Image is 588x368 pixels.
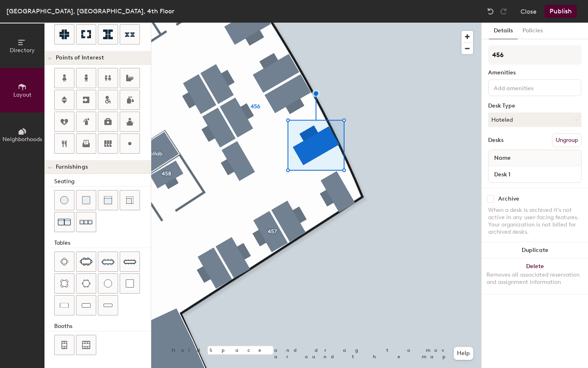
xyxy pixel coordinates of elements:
img: Cushion [82,196,90,204]
button: Couch (x3) [76,212,96,232]
div: [GEOGRAPHIC_DATA], [GEOGRAPHIC_DATA], 4th Floor [6,6,174,16]
img: Couch (x2) [58,216,71,228]
button: Four seat table [54,252,74,272]
button: Publish [545,5,577,18]
img: Six seat booth [82,341,90,349]
div: Seating [54,177,151,186]
div: Desks [488,137,503,144]
div: Amenities [488,70,582,76]
img: Couch (middle) [104,196,112,204]
img: Couch (corner) [126,196,134,204]
img: Eight seat table [102,255,114,268]
div: Archive [498,196,519,202]
img: Table (1x2) [60,301,69,309]
img: Ten seat table [123,255,136,268]
button: Duplicate [482,242,588,258]
button: Table (1x3) [76,295,96,315]
img: Undo [486,7,495,15]
button: Couch (corner) [120,190,140,210]
span: Neighborhoods [2,136,42,143]
button: DeleteRemoves all associated reservation and assignment information [482,258,588,294]
img: Four seat booth [61,341,68,349]
button: Table (round) [98,273,118,294]
button: Eight seat table [98,252,118,272]
img: Redo [499,7,508,15]
img: Four seat round table [60,279,68,288]
button: Ten seat table [120,252,140,272]
img: Six seat round table [82,279,91,288]
span: Directory [10,47,35,54]
span: Name [490,151,515,165]
button: Table (1x4) [98,295,118,315]
div: Booths [54,322,151,331]
button: Details [489,23,518,39]
button: Six seat table [76,252,96,272]
button: Ungroup [552,133,582,147]
span: Points of Interest [56,55,104,61]
button: Six seat booth [76,335,96,355]
img: Six seat table [80,258,93,266]
button: Stool [54,190,74,210]
img: Table (1x3) [82,301,91,309]
button: Hoteled [488,112,582,127]
button: Table (1x2) [54,295,74,315]
img: Stool [60,196,68,204]
button: Cushion [76,190,96,210]
img: Table (round) [104,279,112,288]
span: Furnishings [56,164,88,170]
button: Couch (middle) [98,190,118,210]
button: Table (1x1) [120,273,140,294]
img: Couch (x3) [80,216,93,228]
input: Unnamed desk [490,169,580,180]
div: Desk Type [488,103,582,109]
div: When a desk is archived it's not active in any user-facing features. Your organization is not bil... [488,207,582,236]
button: Couch (x2) [54,212,74,232]
button: Close [520,5,537,18]
img: Table (1x1) [126,279,134,288]
img: Table (1x4) [104,301,112,309]
span: Layout [13,91,32,98]
button: Six seat round table [76,273,96,294]
div: Tables [54,239,151,247]
button: Four seat booth [54,335,74,355]
button: Help [454,347,473,360]
input: Add amenities [492,82,565,92]
div: Removes all associated reservation and assignment information [486,271,583,286]
img: Four seat table [60,258,68,266]
button: Policies [518,23,548,39]
button: Four seat round table [54,273,74,294]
